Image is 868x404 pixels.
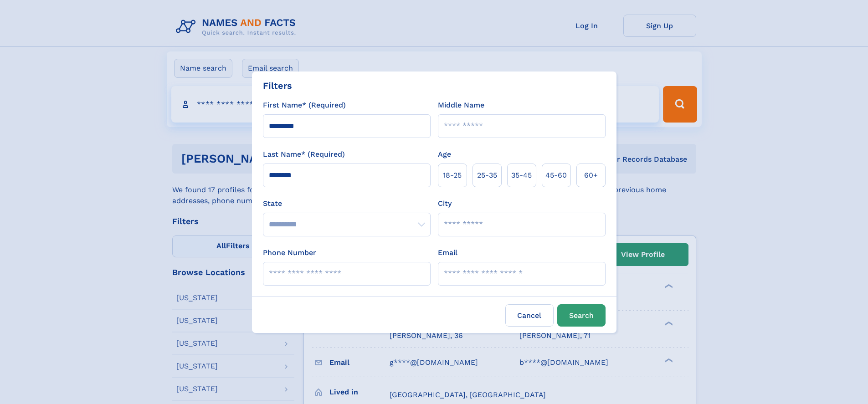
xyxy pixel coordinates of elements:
[263,247,316,258] label: Phone Number
[584,170,598,181] span: 60+
[511,170,532,181] span: 35‑45
[477,170,497,181] span: 25‑35
[438,247,457,258] label: Email
[263,100,346,111] label: First Name* (Required)
[545,170,567,181] span: 45‑60
[505,304,554,327] label: Cancel
[438,149,451,160] label: Age
[443,170,462,181] span: 18‑25
[438,100,484,111] label: Middle Name
[438,198,452,209] label: City
[263,79,292,92] div: Filters
[557,304,606,327] button: Search
[263,198,431,209] label: State
[263,149,345,160] label: Last Name* (Required)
